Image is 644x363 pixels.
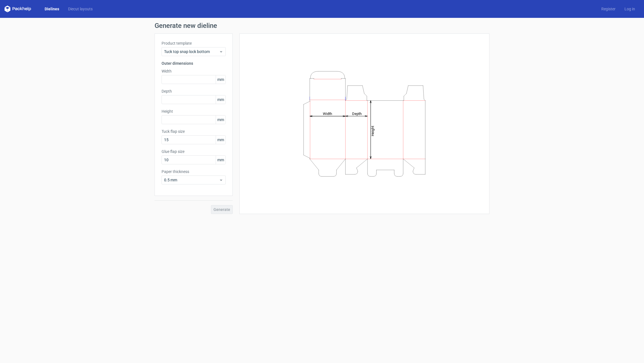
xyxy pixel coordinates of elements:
tspan: Width [323,111,332,116]
span: 0.5 mm [164,177,219,183]
tspan: Depth [352,111,362,116]
tspan: Height [371,126,375,136]
span: mm [216,136,225,144]
h1: Generate new dieline [155,22,489,29]
label: Depth [162,88,226,94]
label: Glue flap size [162,149,226,154]
span: mm [216,75,225,84]
label: Height [162,109,226,114]
label: Product template [162,40,226,46]
a: Diecut layouts [64,6,97,12]
span: Tuck top snap lock bottom [164,49,219,54]
label: Tuck flap size [162,129,226,134]
a: Dielines [40,6,64,12]
span: mm [216,95,225,104]
label: Paper thickness [162,169,226,174]
a: Register [597,6,620,12]
span: mm [216,116,225,124]
label: Width [162,68,226,74]
a: Log in [620,6,640,12]
span: mm [216,156,225,164]
h3: Outer dimensions [162,61,226,66]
